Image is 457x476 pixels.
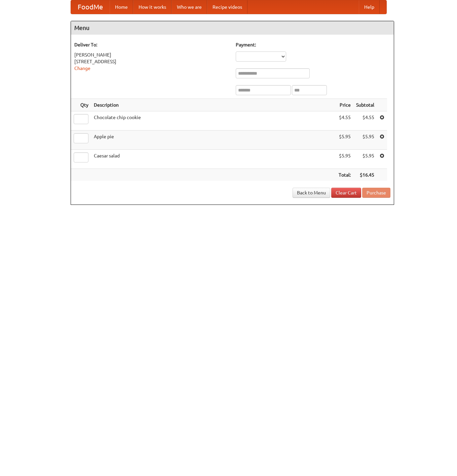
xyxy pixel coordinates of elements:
[91,111,336,131] td: Chocolate chip cookie
[336,150,353,169] td: $5.95
[362,188,390,198] button: Purchase
[359,0,380,14] a: Help
[74,58,229,65] div: [STREET_ADDRESS]
[336,169,353,181] th: Total:
[336,111,353,131] td: $4.55
[110,0,133,14] a: Home
[236,41,390,48] h5: Payment:
[353,150,377,169] td: $5.95
[91,150,336,169] td: Caesar salad
[133,0,172,14] a: How it works
[172,0,207,14] a: Who we are
[74,41,229,48] h5: Deliver To:
[91,99,336,111] th: Description
[71,0,110,14] a: FoodMe
[353,111,377,131] td: $4.55
[207,0,247,14] a: Recipe videos
[74,51,229,58] div: [PERSON_NAME]
[91,131,336,150] td: Apple pie
[71,99,91,111] th: Qty
[293,188,330,198] a: Back to Menu
[353,169,377,181] th: $16.45
[331,188,361,198] a: Clear Cart
[336,131,353,150] td: $5.95
[353,99,377,111] th: Subtotal
[71,21,394,35] h4: Menu
[353,131,377,150] td: $5.95
[74,66,90,71] a: Change
[336,99,353,111] th: Price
